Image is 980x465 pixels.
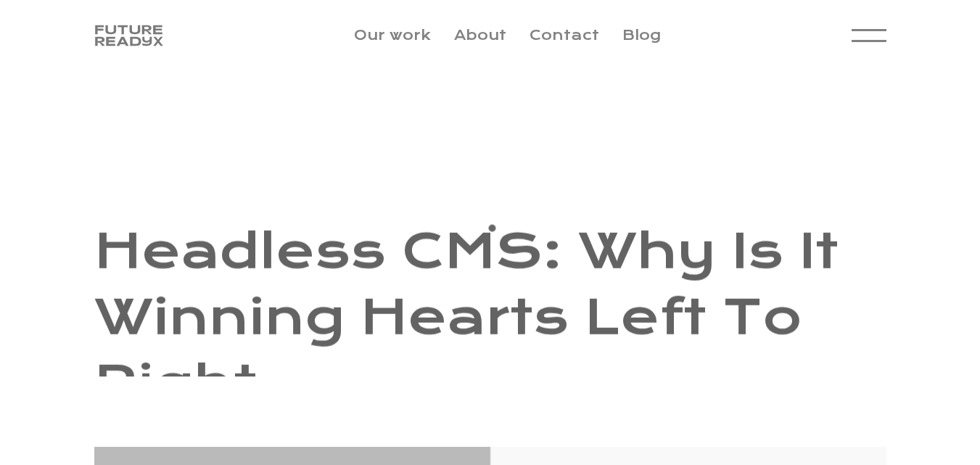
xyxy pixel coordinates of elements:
div: menu [852,20,886,51]
a: About [454,27,506,44]
h1: Headless CMS: Why Is It Winning Hearts Left To Right [94,218,886,416]
a: Contact [530,27,599,44]
a: home [94,21,164,50]
a: Our work [354,27,431,44]
a: Blog [622,27,661,44]
img: Futurereadyx Logo [94,21,164,50]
